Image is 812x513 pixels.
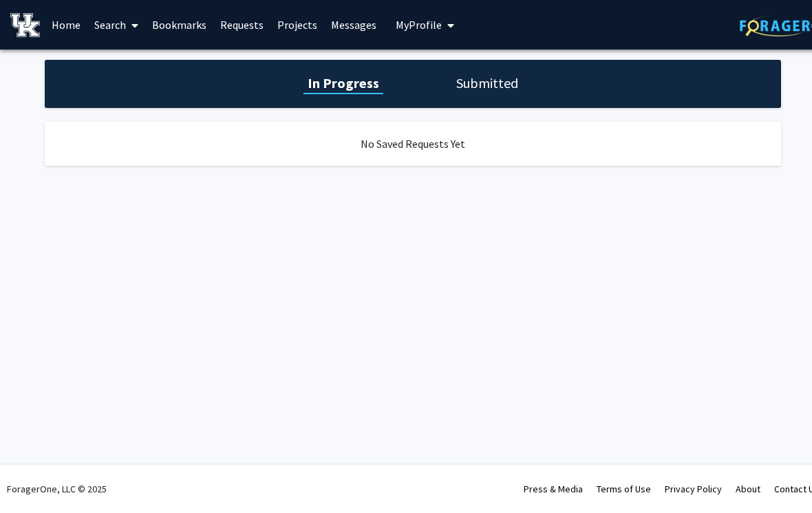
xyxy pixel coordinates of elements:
[45,1,87,49] a: Home
[452,74,522,93] h1: Submitted
[396,18,442,32] span: My Profile
[597,483,651,495] a: Terms of Use
[45,122,781,166] div: No Saved Requests Yet
[324,1,383,49] a: Messages
[87,1,145,49] a: Search
[736,483,760,495] a: About
[665,483,722,495] a: Privacy Policy
[145,1,213,49] a: Bookmarks
[524,483,583,495] a: Press & Media
[10,13,40,37] img: University of Kentucky Logo
[303,74,383,93] h1: In Progress
[270,1,324,49] a: Projects
[7,465,107,513] div: ForagerOne, LLC © 2025
[10,451,58,503] iframe: Chat
[213,1,270,49] a: Requests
